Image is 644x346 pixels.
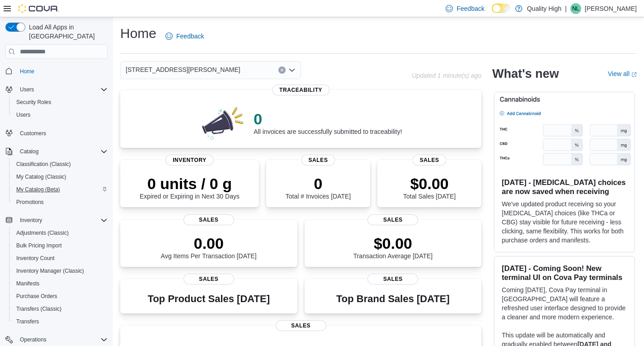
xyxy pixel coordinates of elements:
[20,336,47,343] span: Operations
[13,291,61,302] a: Purchase Orders
[502,285,627,322] p: Coming [DATE], Cova Pay terminal in [GEOGRAPHIC_DATA] will feature a refreshed user interface des...
[176,32,204,41] span: Feedback
[9,158,111,171] button: Classification (Classic)
[570,3,581,14] div: Nate Lyons
[18,4,59,13] img: Cova
[16,229,69,237] span: Adjustments (Classic)
[254,110,402,135] div: All invoices are successfully submitted to traceability!
[367,214,418,225] span: Sales
[120,24,156,43] h1: Home
[502,264,627,282] h3: [DATE] - Coming Soon! New terminal UI on Cova Pay terminals
[13,228,72,238] a: Adjustments (Classic)
[2,214,111,227] button: Inventory
[9,183,111,196] button: My Catalog (Beta)
[16,215,108,226] span: Inventory
[403,175,456,200] div: Total Sales [DATE]
[16,65,108,76] span: Home
[16,305,61,313] span: Transfers (Classic)
[9,277,111,290] button: Manifests
[140,175,240,200] div: Expired or Expiring in Next 30 Days
[286,175,351,200] div: Total # Invoices [DATE]
[13,253,108,264] span: Inventory Count
[20,86,34,93] span: Users
[565,3,567,14] p: |
[162,27,207,45] a: Feedback
[16,318,39,325] span: Transfers
[608,70,637,77] a: View allExternal link
[183,214,234,225] span: Sales
[20,68,34,75] span: Home
[200,104,247,141] img: 0
[336,294,450,304] h3: Top Brand Sales [DATE]
[13,265,108,276] span: Inventory Manager (Classic)
[13,197,47,208] a: Promotions
[20,217,42,224] span: Inventory
[13,265,88,276] a: Inventory Manager (Classic)
[13,109,34,120] a: Users
[13,291,108,302] span: Purchase Orders
[140,175,240,193] p: 0 units / 0 g
[16,99,51,106] span: Security Roles
[527,3,561,14] p: Quality High
[161,234,257,252] p: 0.00
[9,109,111,121] button: Users
[16,255,55,262] span: Inventory Count
[13,316,108,327] span: Transfers
[9,303,111,315] button: Transfers (Classic)
[9,196,111,209] button: Promotions
[126,64,240,75] span: [STREET_ADDRESS][PERSON_NAME]
[456,4,484,13] span: Feedback
[16,173,66,180] span: My Catalog (Classic)
[492,13,492,14] span: Dark Mode
[492,4,511,13] input: Dark Mode
[13,303,108,314] span: Transfers (Classic)
[13,228,108,238] span: Adjustments (Classic)
[13,316,42,327] a: Transfers
[353,234,433,252] p: $0.00
[183,274,234,284] span: Sales
[13,171,108,182] span: My Catalog (Classic)
[13,278,43,289] a: Manifests
[20,130,46,137] span: Customers
[16,161,71,168] span: Classification (Classic)
[13,240,108,251] span: Bulk Pricing Import
[2,145,111,158] button: Catalog
[631,72,637,77] svg: External link
[13,184,64,195] a: My Catalog (Beta)
[2,64,111,77] button: Home
[353,234,433,260] div: Transaction Average [DATE]
[161,234,257,260] div: Avg Items Per Transaction [DATE]
[16,334,108,345] span: Operations
[572,3,579,14] span: NL
[9,315,111,328] button: Transfers
[2,333,111,346] button: Operations
[13,159,75,170] a: Classification (Classic)
[413,155,447,166] span: Sales
[9,171,111,183] button: My Catalog (Classic)
[278,66,286,74] button: Clear input
[13,197,108,208] span: Promotions
[13,109,108,120] span: Users
[367,274,418,284] span: Sales
[13,97,55,108] a: Security Roles
[16,186,60,193] span: My Catalog (Beta)
[16,84,38,95] button: Users
[9,227,111,239] button: Adjustments (Classic)
[16,334,50,345] button: Operations
[16,66,38,77] a: Home
[412,72,481,79] p: Updated 1 minute(s) ago
[254,110,402,128] p: 0
[16,267,84,275] span: Inventory Manager (Classic)
[301,155,335,166] span: Sales
[276,320,326,331] span: Sales
[16,280,39,287] span: Manifests
[16,128,108,139] span: Customers
[585,3,637,14] p: [PERSON_NAME]
[13,184,108,195] span: My Catalog (Beta)
[403,175,456,193] p: $0.00
[2,127,111,140] button: Customers
[16,293,57,300] span: Purchase Orders
[13,240,66,251] a: Bulk Pricing Import
[9,96,111,109] button: Security Roles
[13,97,108,108] span: Security Roles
